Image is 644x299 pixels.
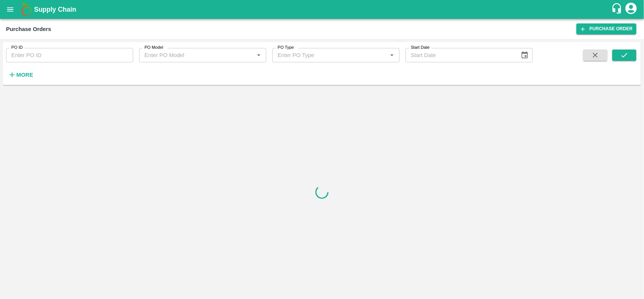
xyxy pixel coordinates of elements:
b: Supply Chain [34,6,76,13]
a: Supply Chain [34,4,611,15]
label: PO Type [278,45,294,51]
strong: More [16,72,33,78]
label: PO ID [11,45,23,51]
a: Purchase Order [576,23,636,34]
input: Enter PO Model [141,50,252,60]
input: Enter PO Type [275,50,385,60]
div: account of current user [624,2,638,17]
button: Choose date [518,48,532,62]
div: Purchase Orders [6,24,51,34]
input: Start Date [406,48,515,62]
button: open drawer [2,1,19,18]
label: Start Date [411,45,430,51]
img: logo [19,2,34,17]
input: Enter PO ID [6,48,133,62]
div: customer-support [611,3,624,16]
label: PO Model [144,45,163,51]
button: Open [387,50,397,60]
button: More [6,68,35,81]
button: Open [254,50,264,60]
